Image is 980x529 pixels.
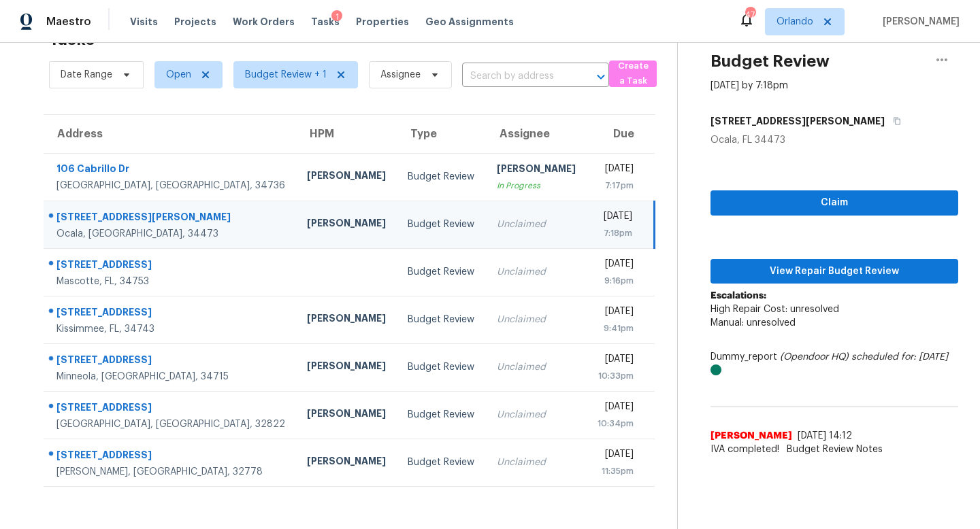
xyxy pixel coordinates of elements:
div: Budget Review [408,456,474,469]
span: Create a Task [616,58,650,90]
button: View Repair Budget Review [710,259,958,284]
span: [PERSON_NAME] [877,15,960,29]
div: [STREET_ADDRESS] [56,353,285,370]
div: Unclaimed [497,218,576,231]
div: [PERSON_NAME], [GEOGRAPHIC_DATA], 32778 [56,465,285,479]
div: [PERSON_NAME] [307,407,386,424]
div: [PERSON_NAME] [307,169,386,186]
input: Search by address [462,66,571,87]
span: Properties [356,15,409,29]
div: 10:33pm [598,369,634,383]
div: [GEOGRAPHIC_DATA], [GEOGRAPHIC_DATA], 32822 [56,417,285,431]
h2: Budget Review [710,54,830,68]
th: Assignee [486,115,587,153]
div: Kissimmee, FL, 34743 [56,322,285,336]
span: Visits [130,15,158,29]
div: Budget Review [408,313,474,326]
div: 9:41pm [598,322,634,335]
div: [PERSON_NAME] [307,454,386,471]
span: Orlando [777,15,813,29]
span: Work Orders [233,15,295,29]
div: [STREET_ADDRESS] [56,400,285,417]
span: IVA completed! [710,443,958,456]
i: scheduled for: [DATE] [851,352,948,362]
span: Budget Review Notes [779,443,891,456]
div: Unclaimed [497,360,576,374]
div: Budget Review [408,408,474,422]
div: Budget Review [408,218,474,231]
div: [PERSON_NAME] [497,162,576,179]
div: Dummy_report [710,350,958,377]
h5: [STREET_ADDRESS][PERSON_NAME] [710,114,885,128]
div: Ocala, [GEOGRAPHIC_DATA], 34473 [56,227,285,241]
div: [DATE] by 7:18pm [710,79,788,92]
th: Due [587,115,655,153]
div: 11:35pm [598,464,634,478]
div: Budget Review [408,170,474,184]
div: Unclaimed [497,313,576,326]
div: [STREET_ADDRESS] [56,258,285,275]
div: [DATE] [598,352,634,369]
div: Unclaimed [497,408,576,422]
div: [GEOGRAPHIC_DATA], [GEOGRAPHIC_DATA], 34736 [56,179,285,192]
button: Create a Task [609,61,657,87]
div: [DATE] [598,447,634,464]
th: HPM [296,115,397,153]
div: [STREET_ADDRESS] [56,305,285,322]
span: Tasks [311,17,340,27]
th: Type [397,115,485,153]
div: Mascotte, FL, 34753 [56,275,285,288]
div: Budget Review [408,265,474,279]
span: Projects [174,15,216,29]
div: Ocala, FL 34473 [710,133,958,147]
div: 1 [331,10,342,24]
div: 9:16pm [598,274,634,288]
i: (Opendoor HQ) [780,352,849,362]
span: High Repair Cost: unresolved [710,305,839,314]
div: [STREET_ADDRESS][PERSON_NAME] [56,210,285,227]
span: Open [166,68,191,82]
div: [DATE] [598,162,634,179]
div: [DATE] [598,209,633,226]
span: Budget Review + 1 [245,68,327,82]
span: Assignee [380,68,421,82]
span: Date Range [61,68,112,82]
div: [PERSON_NAME] [307,311,386,328]
span: [PERSON_NAME] [710,429,792,443]
div: In Progress [497,179,576,192]
th: Address [44,115,296,153]
div: [STREET_ADDRESS] [56,448,285,465]
h2: Tasks [49,33,95,46]
div: Budget Review [408,360,474,374]
div: Unclaimed [497,456,576,469]
div: 10:34pm [598,417,634,430]
button: Open [591,67,610,86]
div: [DATE] [598,305,634,322]
div: 7:18pm [598,226,633,240]
div: 106 Cabrillo Dr [56,162,285,179]
span: Geo Assignments [425,15,514,29]
div: [PERSON_NAME] [307,359,386,376]
span: [DATE] 14:12 [798,431,852,441]
div: 7:17pm [598,179,634,192]
div: [DATE] [598,400,634,417]
span: Claim [721,194,947,211]
div: Unclaimed [497,265,576,279]
div: Minneola, [GEOGRAPHIC_DATA], 34715 [56,370,285,383]
button: Copy Address [885,109,903,133]
button: Claim [710,190,958,216]
span: Maestro [46,15,91,29]
div: 47 [745,8,755,22]
b: Escalations: [710,291,766,301]
div: [DATE] [598,257,634,274]
div: [PERSON_NAME] [307,216,386,233]
span: View Repair Budget Review [721,263,947,280]
span: Manual: unresolved [710,318,796,328]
